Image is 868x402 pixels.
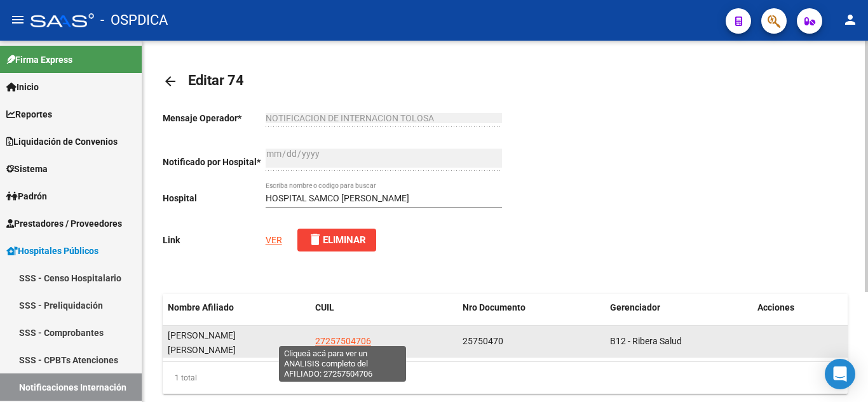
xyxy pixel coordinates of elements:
[825,359,855,389] div: Open Intercom Messenger
[163,111,266,125] p: Mensaje Operador
[6,53,72,67] span: Firma Express
[163,155,266,169] p: Notificado por Hospital
[752,294,848,321] datatable-header-cell: Acciones
[163,74,178,89] mat-icon: arrow_back
[163,294,310,321] datatable-header-cell: Nombre Afiliado
[6,189,47,203] span: Padrón
[163,191,266,205] p: Hospital
[6,80,39,94] span: Inicio
[308,232,323,247] mat-icon: delete
[163,233,266,247] p: Link
[10,12,25,27] mat-icon: menu
[757,302,794,312] span: Acciones
[6,244,98,258] span: Hospitales Públicos
[100,6,168,34] span: - OSPDICA
[168,330,236,355] span: TOLOSA MARIA ISABEL
[6,107,52,121] span: Reportes
[310,294,458,321] datatable-header-cell: CUIL
[610,302,660,312] span: Gerenciador
[463,336,503,346] span: 25750470
[6,162,48,176] span: Sistema
[266,235,282,245] a: VER
[6,217,122,231] span: Prestadores / Proveedores
[315,336,371,346] span: 27257504706
[188,72,244,88] span: Editar 74
[308,234,366,246] span: Eliminar
[843,12,858,27] mat-icon: person
[168,302,234,312] span: Nombre Afiliado
[610,336,682,346] span: B12 - Ribera Salud
[458,294,605,321] datatable-header-cell: Nro Documento
[605,294,752,321] datatable-header-cell: Gerenciador
[315,302,334,312] span: CUIL
[6,135,118,149] span: Liquidación de Convenios
[297,229,376,251] button: Eliminar
[463,302,526,312] span: Nro Documento
[163,362,848,394] div: 1 total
